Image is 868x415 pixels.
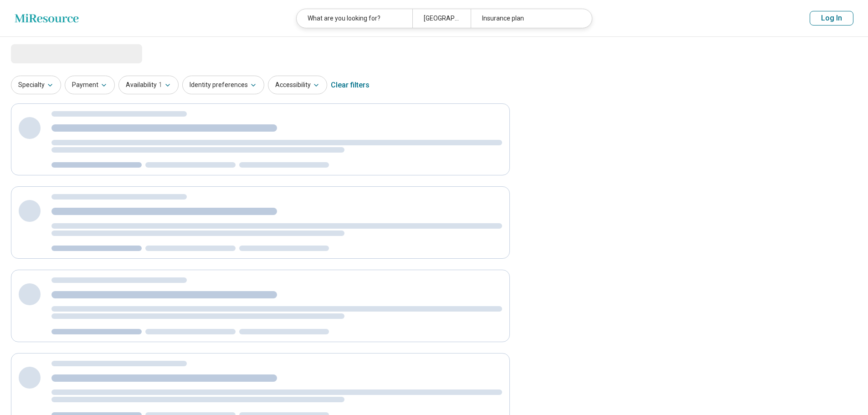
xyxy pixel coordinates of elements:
div: Clear filters [331,74,370,96]
button: Accessibility [268,76,327,94]
button: Log In [810,11,853,26]
div: What are you looking for? [297,9,412,28]
span: Loading... [11,44,87,62]
span: 1 [159,80,162,90]
button: Payment [65,76,115,94]
button: Identity preferences [182,76,264,94]
button: Availability1 [118,76,179,94]
div: [GEOGRAPHIC_DATA], [GEOGRAPHIC_DATA], [GEOGRAPHIC_DATA] [412,9,470,28]
button: Specialty [11,76,61,94]
div: Insurance plan [471,9,586,28]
